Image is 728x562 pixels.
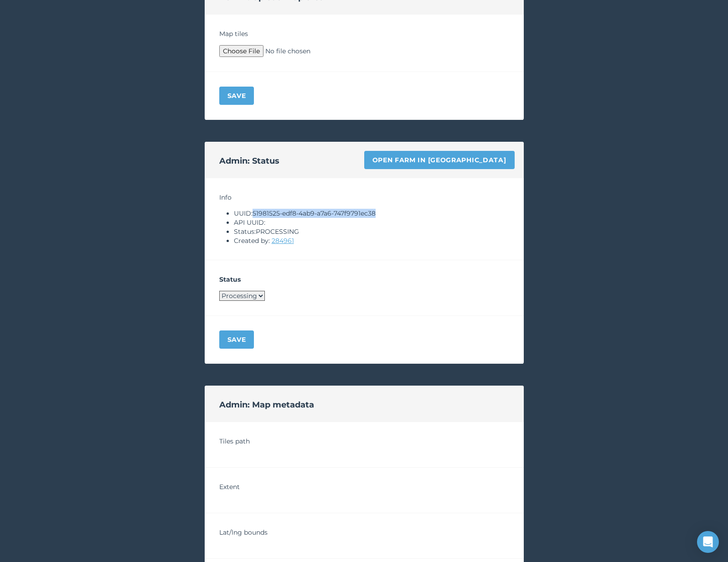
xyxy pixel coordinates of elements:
[364,151,515,169] a: Open farm in [GEOGRAPHIC_DATA]
[234,218,509,227] li: API UUID:
[219,275,509,284] h4: Status
[697,531,719,553] div: Open Intercom Messenger
[219,528,509,537] h4: Lat/lng bounds
[219,330,254,349] button: Save
[234,236,509,245] li: Created by:
[234,209,509,218] li: UUID: 51981525-edf8-4ab9-a7a6-747f9791ec38
[219,482,509,491] h4: Extent
[219,155,279,167] h2: Admin: Status
[219,29,509,38] h4: Map tiles
[219,398,314,411] h2: Admin: Map metadata
[272,237,294,245] a: 284961
[234,227,509,236] li: Status: PROCESSING
[219,87,254,105] button: Save
[219,437,509,446] h4: Tiles path
[219,193,509,202] h4: Info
